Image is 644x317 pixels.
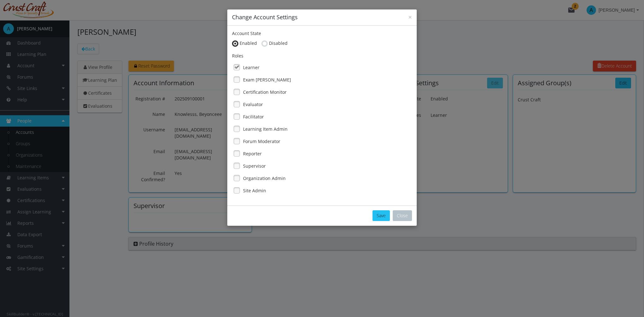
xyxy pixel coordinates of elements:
[243,89,287,95] label: Certification Monitor
[243,126,288,132] label: Learning Item Admin
[243,64,259,71] label: Learner
[243,114,264,120] label: Facilitator
[240,40,257,46] label: Enabled
[232,13,412,21] h4: Change Account Settings
[373,210,390,221] button: Save
[232,30,261,37] label: Account State
[243,163,266,169] label: Supervisor
[243,188,266,194] label: Site Admin
[243,175,286,182] label: Organization Admin
[243,101,263,108] label: Evaluator
[408,14,412,21] button: ×
[393,210,412,221] button: Close
[243,138,280,145] label: Forum Moderator
[243,151,262,157] label: Reporter
[269,40,288,46] label: Disabled
[232,53,243,59] label: Roles
[243,77,291,83] label: Exam [PERSON_NAME]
